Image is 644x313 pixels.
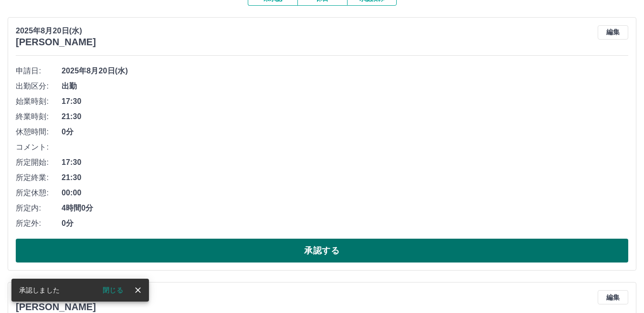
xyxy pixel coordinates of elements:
span: コメント: [16,141,62,153]
span: 終業時刻: [16,111,62,122]
span: 所定開始: [16,157,62,168]
div: 承認しました [19,282,60,299]
span: 申請日: [16,65,62,77]
p: 2025年8月20日(水) [16,25,96,37]
span: 00:00 [62,187,628,199]
button: 閉じる [95,283,131,297]
h3: [PERSON_NAME] [16,302,96,313]
span: 0分 [62,126,628,138]
span: 21:30 [62,111,628,122]
span: 17:30 [62,96,628,107]
h3: [PERSON_NAME] [16,37,96,48]
span: 所定終業: [16,172,62,183]
button: close [131,283,145,297]
button: 承認する [16,239,628,263]
span: 休憩時間: [16,126,62,138]
span: 所定外: [16,218,62,229]
span: 17:30 [62,157,628,168]
span: 出勤 [62,81,628,92]
span: 出勤区分: [16,81,62,92]
span: 4時間0分 [62,202,628,214]
button: 編集 [598,290,628,304]
span: 所定内: [16,202,62,214]
span: 所定休憩: [16,187,62,199]
span: 2025年8月20日(水) [62,65,628,77]
span: 21:30 [62,172,628,183]
span: 0分 [62,218,628,229]
button: 編集 [598,25,628,40]
span: 始業時刻: [16,96,62,107]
